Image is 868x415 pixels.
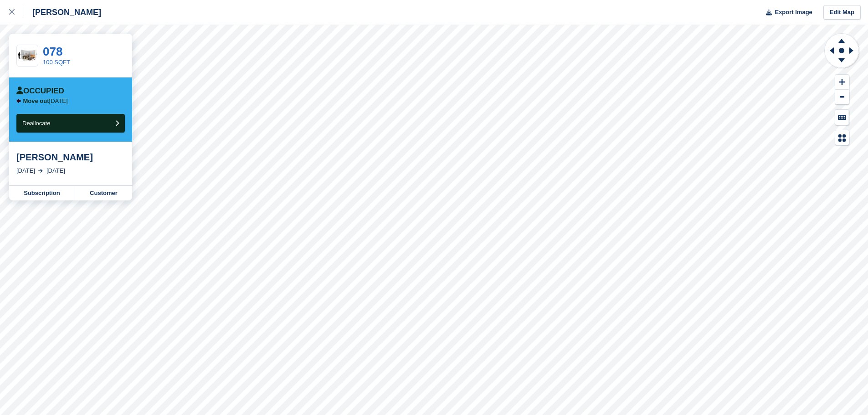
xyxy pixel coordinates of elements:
[43,59,70,66] a: 100 SQFT
[38,169,43,173] img: arrow-right-light-icn-cde0832a797a2874e46488d9cf13f60e5c3a73dbe684e267c42b8395dfbc2abf.svg
[16,166,35,175] div: [DATE]
[823,5,861,20] a: Edit Map
[43,45,62,58] a: 078
[24,7,101,18] div: [PERSON_NAME]
[17,48,38,64] img: 100-sqft-unit%20(1).jpg
[835,110,849,125] button: Keyboard Shortcuts
[23,97,49,104] span: Move out
[22,120,50,127] span: Deallocate
[16,114,125,133] button: Deallocate
[16,87,64,96] div: Occupied
[16,152,125,163] div: [PERSON_NAME]
[75,186,132,200] a: Customer
[835,130,849,145] button: Map Legend
[835,75,849,90] button: Zoom In
[835,90,849,105] button: Zoom Out
[23,97,68,105] p: [DATE]
[16,98,21,103] img: arrow-left-icn-90495f2de72eb5bd0bd1c3c35deca35cc13f817d75bef06ecd7c0b315636ce7e.svg
[775,8,812,17] span: Export Image
[760,5,812,20] button: Export Image
[9,186,75,200] a: Subscription
[46,166,65,175] div: [DATE]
